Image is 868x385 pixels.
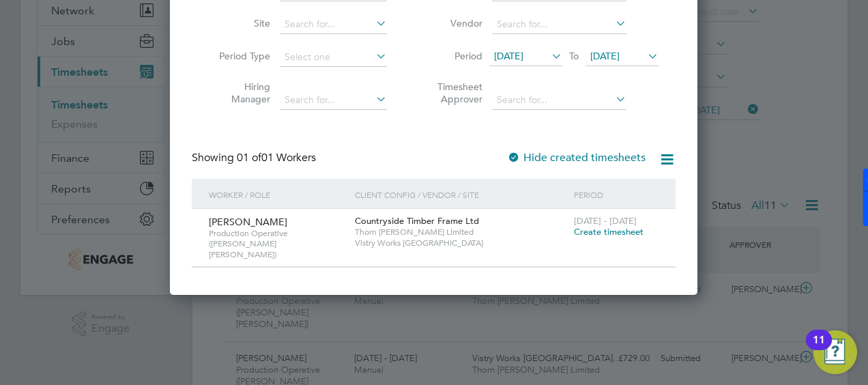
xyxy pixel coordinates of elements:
label: Vendor [421,17,482,29]
input: Search for... [280,91,387,110]
div: Client Config / Vendor / Site [351,179,570,210]
span: Create timesheet [574,226,643,238]
label: Hiring Manager [209,81,270,105]
span: To [565,47,583,65]
input: Select one [280,48,387,67]
div: 11 [813,340,825,358]
input: Search for... [492,91,626,110]
div: Worker / Role [205,179,351,210]
input: Search for... [280,15,387,34]
label: Timesheet Approver [421,81,482,105]
span: Production Operative ([PERSON_NAME] [PERSON_NAME]) [209,228,345,260]
label: Site [209,17,270,29]
span: 01 Workers [237,151,316,165]
span: [DATE] [494,50,523,62]
span: Vistry Works [GEOGRAPHIC_DATA] [355,238,567,248]
span: Thorn [PERSON_NAME] Limited [355,227,567,238]
label: Period Type [209,50,270,62]
span: 01 of [237,151,261,165]
label: Hide created timesheets [507,151,646,165]
span: Countryside Timber Frame Ltd [355,215,479,227]
label: Period [421,50,482,62]
div: Showing [192,151,319,165]
div: Period [570,179,662,210]
span: [DATE] [590,50,620,62]
button: Open Resource Center, 11 new notifications [813,330,857,374]
span: [PERSON_NAME] [209,216,287,228]
input: Search for... [492,15,626,34]
span: [DATE] - [DATE] [574,215,637,227]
